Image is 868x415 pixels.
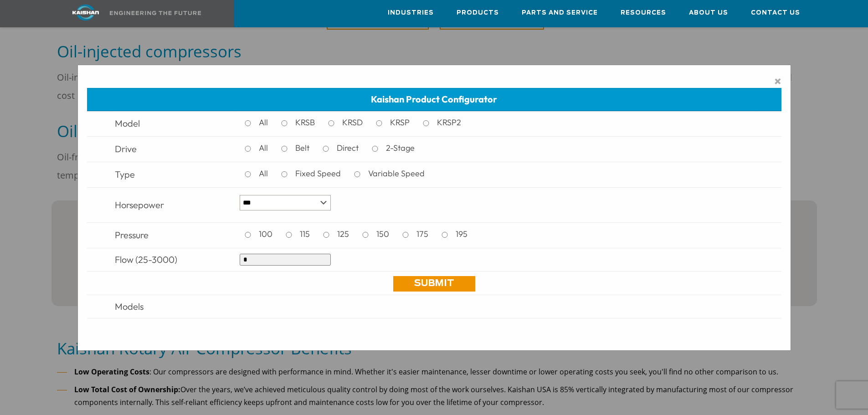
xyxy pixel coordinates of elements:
[774,74,781,88] span: ×
[751,8,800,18] span: Contact Us
[393,276,475,292] a: Submit
[413,227,437,241] label: 175
[522,0,598,25] a: Parts and Service
[51,5,120,20] img: kaishan logo
[255,167,276,180] label: All
[255,116,276,129] label: All
[452,227,476,241] label: 195
[115,169,135,180] span: Type
[365,167,433,180] label: Variable Speed
[457,8,499,18] span: Products
[255,227,281,241] label: 100
[621,0,666,25] a: Resources
[115,199,164,210] span: Horsepower
[621,8,666,18] span: Resources
[522,8,598,18] span: Parts and Service
[388,8,434,18] span: Industries
[371,93,497,105] span: Kaishan Product Configurator
[292,167,349,180] label: Fixed Speed
[457,0,499,25] a: Products
[110,11,201,15] img: Engineering the future
[115,229,149,241] span: Pressure
[382,141,423,155] label: 2-Stage
[333,141,367,155] label: Direct
[689,8,728,18] span: About Us
[292,116,323,129] label: KRSB
[115,301,144,312] span: Models
[292,141,318,155] label: Belt
[373,227,397,241] label: 150
[386,116,418,129] label: KRSP
[115,254,177,265] span: Flow (25-3000)
[115,143,137,154] span: Drive
[334,227,357,241] label: 125
[339,116,371,129] label: KRSD
[433,116,469,129] label: KRSP2
[388,0,434,25] a: Industries
[296,227,318,241] label: 115
[255,141,276,155] label: All
[689,0,728,25] a: About Us
[751,0,800,25] a: Contact Us
[115,118,140,129] span: Model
